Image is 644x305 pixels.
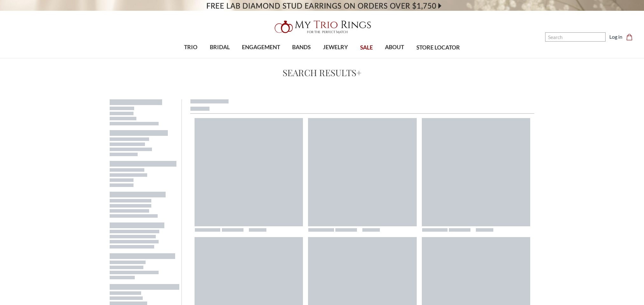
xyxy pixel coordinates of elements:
[97,66,547,79] h1: Search Results+
[236,37,286,58] a: ENGAGEMENT
[332,58,339,58] button: submenu toggle
[410,37,466,58] a: STORE LOCATOR
[203,37,236,58] a: BRIDAL
[298,58,305,58] button: submenu toggle
[323,43,348,51] span: JEWELRY
[188,58,194,58] button: submenu toggle
[379,37,410,58] a: ABOUT
[258,58,264,58] button: submenu toggle
[385,43,404,51] span: ABOUT
[178,37,203,58] a: TRIO
[317,37,354,58] a: JEWELRY
[626,33,636,41] a: Cart with 0 items
[242,43,280,51] span: ENGAGEMENT
[187,17,457,37] a: My Trio Rings
[292,43,311,51] span: BANDS
[286,37,317,58] a: BANDS
[545,32,606,42] input: Search
[184,43,197,51] span: TRIO
[626,34,633,40] svg: cart.cart_preview
[271,17,373,37] img: My Trio Rings
[216,58,223,58] button: submenu toggle
[391,58,398,58] button: submenu toggle
[416,43,460,52] span: STORE LOCATOR
[360,43,373,52] span: SALE
[609,33,622,41] a: Log in
[210,43,230,51] span: BRIDAL
[354,37,379,58] a: SALE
